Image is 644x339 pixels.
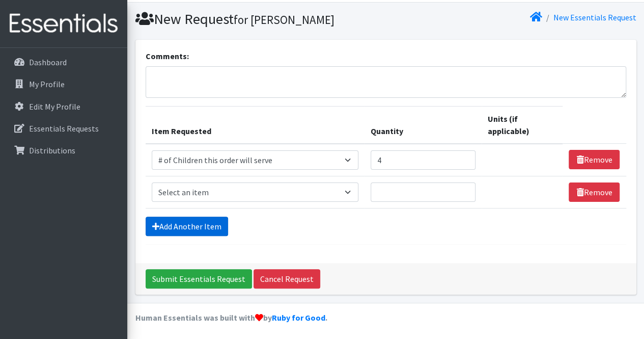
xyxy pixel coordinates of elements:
[4,118,123,139] a: Essentials Requests
[146,106,365,144] th: Item Requested
[254,269,320,289] a: Cancel Request
[29,79,65,89] p: My Profile
[4,52,123,72] a: Dashboard
[146,217,228,236] a: Add Another Item
[4,96,123,117] a: Edit My Profile
[482,106,563,144] th: Units (if applicable)
[272,312,325,323] a: Ruby for Good
[146,269,252,289] input: Submit Essentials Request
[135,10,382,28] h1: New Request
[29,123,99,134] p: Essentials Requests
[569,150,620,169] a: Remove
[4,7,123,41] img: HumanEssentials
[29,101,80,112] p: Edit My Profile
[234,12,334,27] small: for [PERSON_NAME]
[29,57,67,67] p: Dashboard
[553,12,636,22] a: New Essentials Request
[29,145,75,155] p: Distributions
[365,106,482,144] th: Quantity
[4,140,123,161] a: Distributions
[569,182,620,202] a: Remove
[146,50,189,62] label: Comments:
[135,312,327,323] strong: Human Essentials was built with by .
[4,74,123,94] a: My Profile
